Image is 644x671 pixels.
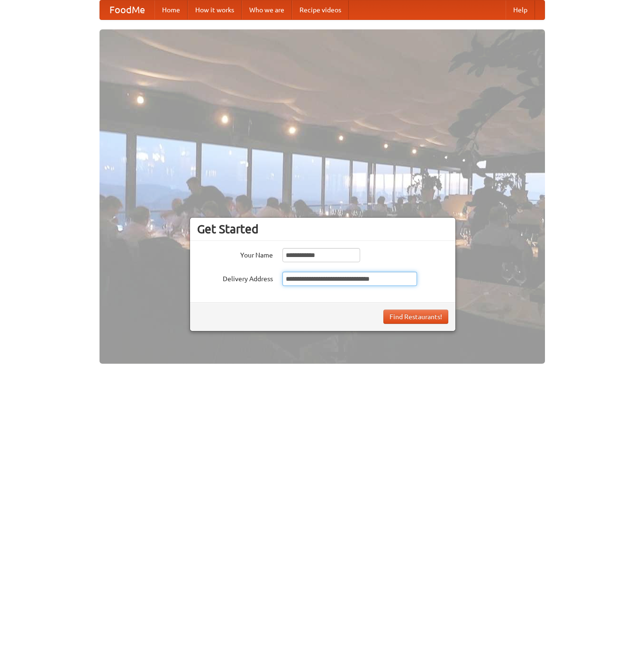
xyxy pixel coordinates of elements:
label: Your Name [197,248,273,260]
a: Who we are [242,0,292,19]
a: Recipe videos [292,0,349,19]
a: How it works [188,0,242,19]
label: Delivery Address [197,272,273,284]
h3: Get Started [197,222,448,236]
a: Help [506,0,535,19]
a: FoodMe [100,0,154,19]
a: Home [154,0,188,19]
button: Find Restaurants! [383,310,448,324]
